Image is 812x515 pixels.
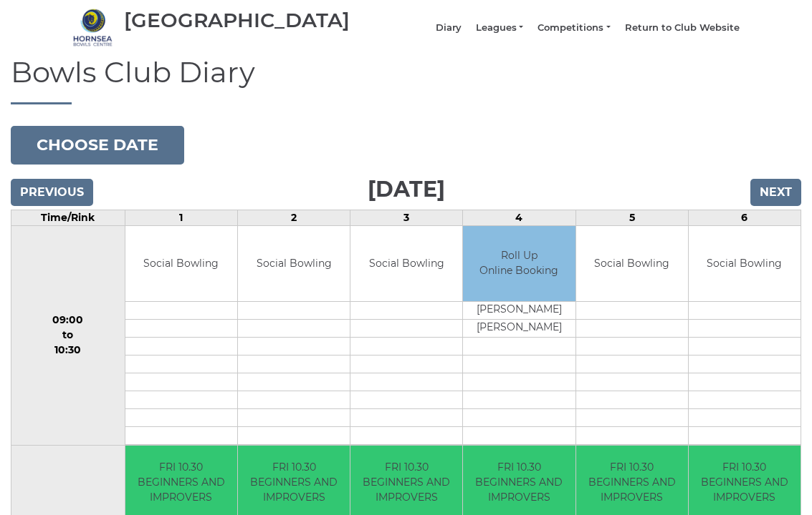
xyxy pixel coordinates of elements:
[689,226,801,301] td: Social Bowling
[350,226,462,301] td: Social Bowling
[11,226,125,446] td: 09:00 to 10:30
[688,210,801,226] td: 6
[575,210,688,226] td: 5
[238,226,350,301] td: Social Bowling
[11,57,801,104] h1: Bowls Club Diary
[476,21,523,34] a: Leagues
[463,301,575,319] td: [PERSON_NAME]
[538,21,610,34] a: Competitions
[237,210,350,226] td: 2
[11,210,125,226] td: Time/Rink
[750,179,801,206] input: Next
[125,210,237,226] td: 1
[11,179,93,206] input: Previous
[463,210,575,226] td: 4
[436,21,462,34] a: Diary
[350,210,463,226] td: 3
[125,226,237,301] td: Social Bowling
[463,226,575,301] td: Roll Up Online Booking
[463,319,575,337] td: [PERSON_NAME]
[11,126,184,165] button: Choose date
[576,226,688,301] td: Social Bowling
[73,8,113,47] img: Hornsea Bowls Centre
[625,21,740,34] a: Return to Club Website
[124,9,350,31] div: [GEOGRAPHIC_DATA]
